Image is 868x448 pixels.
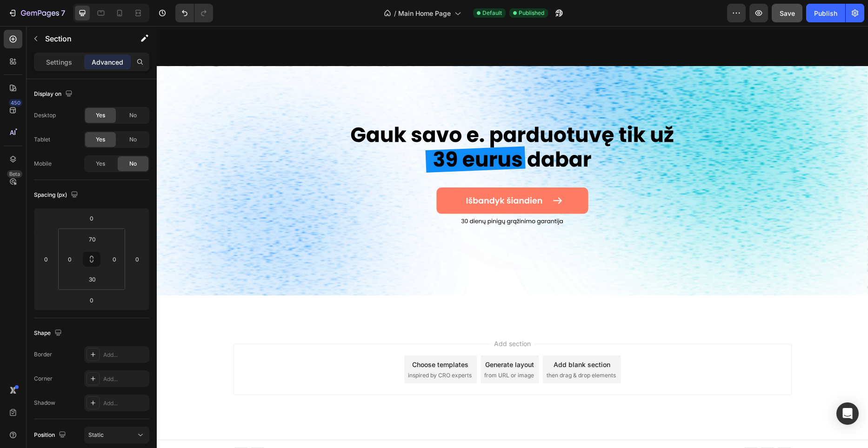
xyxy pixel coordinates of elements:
input: 70px [83,232,101,246]
p: 7 [61,7,65,19]
div: Beta [7,170,22,178]
span: No [129,160,137,168]
div: Add... [103,375,147,383]
span: No [129,135,137,144]
p: Advanced [92,57,123,67]
span: then drag & drop elements [390,345,459,354]
span: Main Home Page [398,8,451,18]
div: Add blank section [397,334,454,343]
div: Border [34,350,52,359]
div: Display on [34,88,74,100]
span: Yes [96,111,105,120]
input: 30px [83,272,101,286]
div: Choose templates [255,334,312,343]
div: Publish [814,8,837,18]
span: / [394,8,396,18]
span: Static [88,431,104,438]
iframe: Design area [157,26,868,448]
div: Tablet [34,135,50,144]
div: Position [34,429,68,441]
span: Add section [334,313,378,322]
span: No [129,111,137,120]
span: Published [519,9,544,17]
span: Default [482,9,502,17]
div: Shape [34,327,64,340]
span: Yes [96,135,105,144]
button: Publish [806,4,845,22]
div: 450 [9,99,22,107]
span: inspired by CRO experts [251,345,315,354]
input: 0 [39,252,53,266]
input: 0 [130,252,144,266]
p: Section [45,33,121,44]
div: Add... [103,351,147,359]
span: Yes [96,160,105,168]
div: Mobile [34,160,52,168]
p: Settings [46,57,72,67]
div: Shadow [34,399,55,407]
button: Static [84,427,149,443]
div: Add... [103,399,147,408]
div: Corner [34,374,53,383]
input: 0px [63,252,77,266]
span: from URL or image [327,345,377,354]
input: 0 [82,211,101,225]
input: 0 [82,293,101,307]
button: 7 [4,4,69,22]
div: Open Intercom Messenger [836,402,859,425]
div: Spacing (px) [34,189,80,201]
span: Save [780,9,795,17]
div: Generate layout [328,334,377,343]
button: Save [772,4,802,22]
input: 0px [107,252,121,266]
div: Desktop [34,111,56,120]
div: Undo/Redo [175,4,213,22]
